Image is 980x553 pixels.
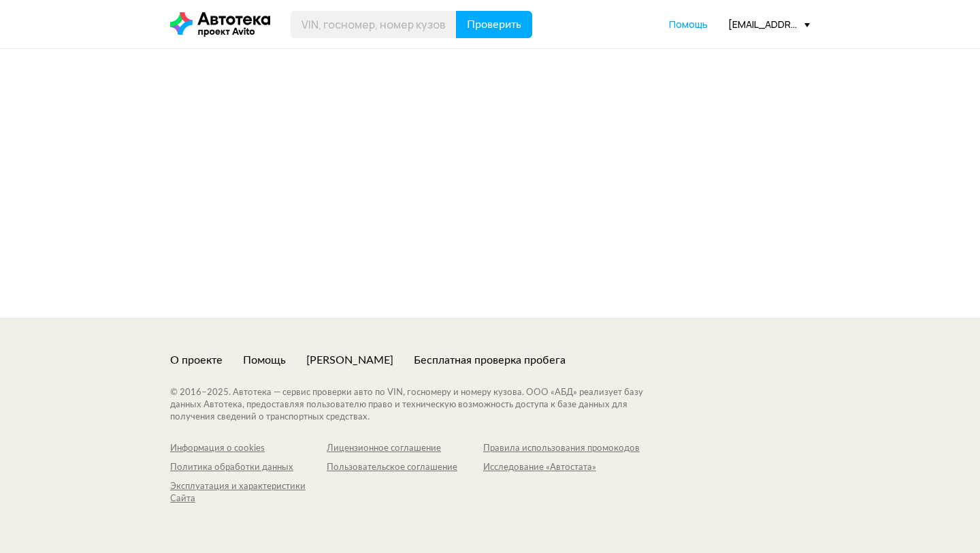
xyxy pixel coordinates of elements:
a: Бесплатная проверка пробега [414,353,566,368]
button: Проверить [456,11,532,38]
span: Помощь [669,18,708,31]
a: Помощь [669,18,708,31]
a: О проекте [170,353,223,368]
a: [PERSON_NAME] [306,353,393,368]
a: Правила использования промокодов [483,443,640,455]
a: Помощь [243,353,286,368]
a: Лицензионное соглашение [327,443,483,455]
a: Исследование «Автостата» [483,462,640,474]
a: Пользовательское соглашение [327,462,483,474]
div: [EMAIL_ADDRESS][DOMAIN_NAME] [728,18,810,31]
span: Проверить [467,19,521,30]
div: © 2016– 2025 . Автотека — сервис проверки авто по VIN, госномеру и номеру кузова. ООО «АБД» реали... [170,387,670,424]
a: Информация о cookies [170,443,327,455]
input: VIN, госномер, номер кузова [291,11,457,38]
a: Эксплуатация и характеристики Сайта [170,481,327,505]
a: Политика обработки данных [170,462,327,474]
